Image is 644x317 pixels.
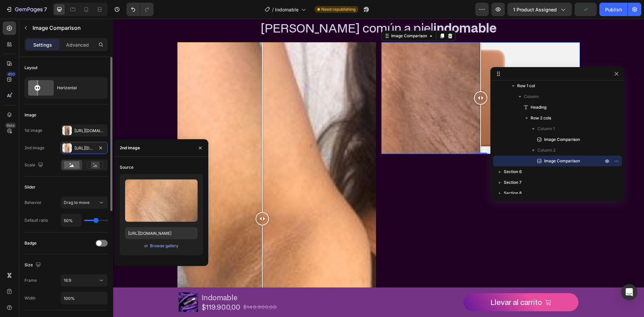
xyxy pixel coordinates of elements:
span: Need republishing [321,6,356,12]
div: Publish [605,6,622,13]
span: 1 product assigned [513,6,557,13]
span: Drag to move [64,200,90,205]
div: Default ratio [24,217,48,223]
span: Row 1 col [517,83,535,89]
span: Column 2 [537,147,555,154]
div: Scale [24,161,45,170]
button: 1 product assigned [507,3,572,16]
span: Heading [531,104,546,111]
span: Column [524,93,539,100]
div: [URL][DOMAIN_NAME] [74,145,94,151]
div: Open Intercom Messenger [621,284,637,300]
div: 2nd image [24,145,44,151]
div: Image [24,112,36,118]
div: Width [24,295,36,301]
button: Drag to move [61,197,108,209]
span: / [272,6,274,13]
span: Column 1 [537,125,555,132]
div: Beta [5,123,16,128]
div: Horizontal [57,80,98,96]
p: Advanced [66,41,89,48]
img: preview-image [125,179,198,222]
strong: indomable [320,1,384,17]
span: Row 2 cols [531,115,551,121]
button: 16:9 [61,274,108,286]
span: Section 8 [504,190,522,197]
div: 2nd image [120,145,140,151]
button: Publish [599,3,628,16]
button: Llevar al carrito [351,274,466,292]
div: [URL][DOMAIN_NAME] [74,128,106,134]
h2: [PERSON_NAME] común a piel [64,1,467,17]
div: Badge [24,240,37,246]
p: Settings [33,41,52,48]
button: 7 [3,3,50,16]
button: Browse gallery [150,243,179,249]
div: Undo/Redo [126,3,154,16]
div: Frame [24,277,37,283]
div: Llevar al carrito [377,278,429,288]
span: Image Comparison [544,158,580,164]
div: 450 [6,71,16,77]
div: Behavior [24,200,42,206]
div: 1st image [24,127,42,134]
div: Layout [24,65,38,71]
p: 7 [44,5,47,13]
span: or [144,242,148,250]
span: 16:9 [64,278,71,283]
div: $149.900,00 [129,284,164,293]
span: Image Comparison [544,136,580,143]
p: Image Comparison [33,24,105,32]
input: Auto [61,292,107,304]
span: Section 7 [504,179,522,186]
input: Auto [61,214,81,226]
span: Section 6 [504,168,522,175]
div: Source [120,164,133,170]
div: Image Comparison [277,14,315,20]
div: Size [24,261,42,270]
iframe: Design area [113,19,644,317]
div: Browse gallery [150,243,178,249]
span: Indomable [275,6,299,13]
div: Slider [24,184,36,190]
input: https://example.com/image.jpg [125,227,198,239]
